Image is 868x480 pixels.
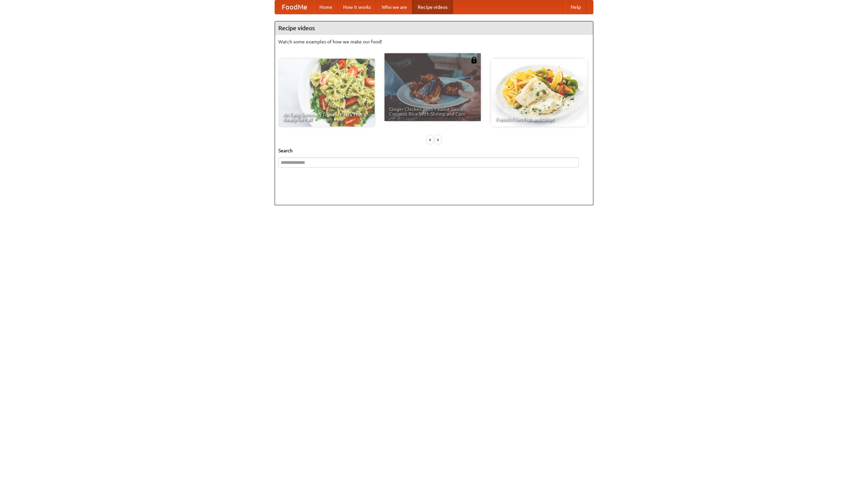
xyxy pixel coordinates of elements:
[275,21,593,35] h4: Recipe videos
[278,38,590,45] p: Watch some examples of how we make our food!
[496,117,583,122] span: French Fries Fish and Chips
[314,0,338,14] a: Home
[412,0,453,14] a: Recipe videos
[275,0,314,14] a: FoodMe
[278,147,590,154] h5: Search
[565,0,586,14] a: Help
[471,57,477,63] img: 483408.png
[338,0,376,14] a: How it works
[435,135,441,144] div: »
[376,0,412,14] a: Who we are
[278,59,375,127] a: An Easy, Summery Tomato Pasta That's Ready for Fall
[491,59,587,127] a: French Fries Fish and Chips
[427,135,433,144] div: «
[283,112,370,122] span: An Easy, Summery Tomato Pasta That's Ready for Fall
